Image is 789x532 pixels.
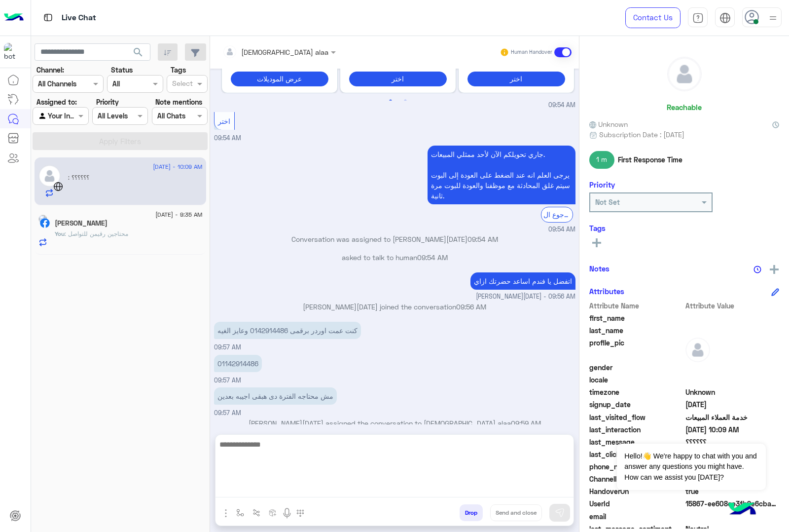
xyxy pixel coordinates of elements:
span: last_interaction [589,424,683,435]
img: make a call [296,509,304,517]
button: اختر [467,72,565,86]
button: search [126,43,150,65]
p: [PERSON_NAME][DATE] joined the conversation [214,302,575,312]
img: send message [555,508,565,518]
label: Channel: [36,65,64,75]
button: Trigger scenario [249,504,265,521]
span: Unknown [589,119,628,129]
span: timezone [589,387,683,397]
span: 09:56 AM [456,303,486,311]
span: 09:54 AM [548,225,575,234]
img: tab [692,12,704,24]
span: 09:54 AM [214,134,241,142]
img: Facebook [40,218,50,228]
img: profile [767,12,779,24]
button: 1 of 2 [386,96,395,106]
img: hulul-logo.png [725,493,759,527]
span: [DATE] - 9:35 AM [155,210,202,219]
label: Priority [96,97,119,107]
button: create order [265,504,281,521]
span: HandoverOn [589,486,683,496]
img: defaultAdmin.png [38,165,61,187]
small: Human Handover [511,48,552,56]
span: last_name [589,325,683,336]
button: Apply Filters [33,132,208,150]
img: 713415422032625 [4,43,22,61]
button: select flow [232,504,249,521]
h5: Hosam Hassan [55,219,108,228]
span: locale [589,375,683,385]
span: Subscription Date : [DATE] [599,129,684,140]
span: 09:57 AM [214,409,241,417]
h6: Notes [589,264,610,273]
img: select flow [236,509,244,517]
img: send voice note [281,507,293,519]
img: tab [719,12,731,24]
button: Send and close [490,504,542,521]
h6: Attributes [589,287,624,296]
span: 1 m [589,151,614,169]
span: خدمة العملاء المبيعات [685,412,780,422]
h6: Tags [589,224,779,232]
span: 09:57 AM [214,343,241,351]
span: last_message [589,437,683,447]
span: 09:54 AM [467,235,498,243]
span: search [132,46,144,58]
button: Drop [460,504,483,521]
span: 15867-ee608ee3fb9e6cbab1f7193781cd6a3e [685,498,780,509]
span: Attribute Name [589,301,683,311]
span: true [685,486,780,496]
button: عرض الموديلات [231,72,328,86]
p: 28/8/2025, 9:57 AM [214,387,337,405]
p: 28/8/2025, 9:56 AM [470,272,575,290]
img: Logo [4,7,24,28]
span: ؟؟؟؟؟؟ [68,174,89,181]
p: [PERSON_NAME][DATE] assigned the conversation to [DEMOGRAPHIC_DATA] alaa [214,418,575,428]
p: asked to talk to human [214,252,575,263]
h6: Priority [589,180,615,189]
img: tab [42,11,54,24]
span: ChannelId [589,474,683,484]
span: profile_pic [589,338,683,360]
img: defaultAdmin.png [668,57,701,91]
img: WebChat [53,182,63,191]
span: 09:54 AM [548,101,575,110]
a: Contact Us [625,7,681,28]
span: first_name [589,313,683,323]
span: phone_number [589,461,683,472]
span: Unknown [685,387,780,397]
label: Assigned to: [36,97,77,107]
img: send attachment [220,507,232,519]
span: [PERSON_NAME][DATE] - 09:56 AM [476,292,575,302]
label: Tags [171,65,186,75]
img: Trigger scenario [252,509,260,517]
span: 09:59 AM [511,419,541,427]
span: [DATE] - 10:09 AM [153,162,202,171]
span: You [55,230,65,237]
img: picture [38,215,47,224]
span: 09:54 AM [417,253,448,262]
p: 28/8/2025, 9:54 AM [428,146,575,204]
p: Live Chat [62,11,96,25]
button: اختر [349,72,447,86]
button: 2 of 2 [400,96,410,106]
h6: Reachable [667,103,702,112]
div: الرجوع ال Bot [541,207,573,222]
span: First Response Time [618,154,682,165]
span: null [685,362,780,373]
p: 28/8/2025, 9:57 AM [214,322,361,339]
span: null [685,375,780,385]
span: محتاجين رقيمن للتواصل [65,230,128,237]
div: Select [171,78,193,91]
label: Note mentions [155,97,202,107]
a: tab [688,7,708,28]
span: 09:57 AM [214,377,241,384]
span: email [589,511,683,522]
span: 2025-08-28T06:41:53.042Z [685,399,780,410]
span: gender [589,362,683,373]
span: UserId [589,498,683,509]
span: اختر [218,117,230,125]
p: Conversation was assigned to [PERSON_NAME][DATE] [214,234,575,244]
img: notes [753,266,761,273]
span: last_clicked_button [589,449,683,459]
